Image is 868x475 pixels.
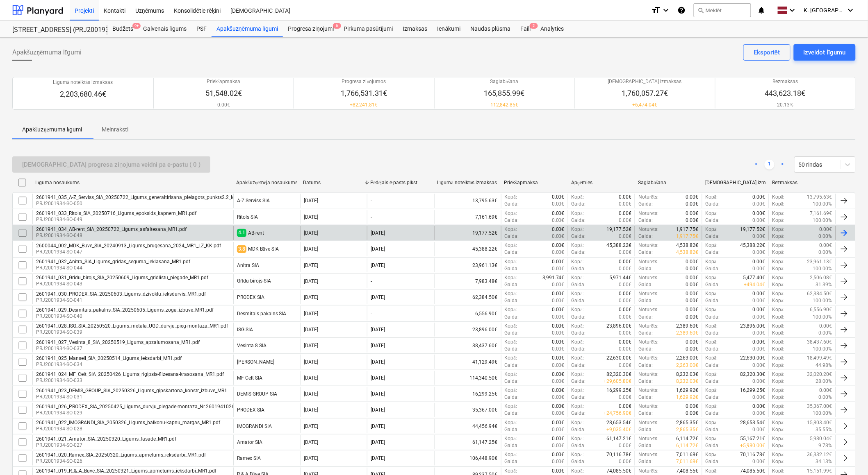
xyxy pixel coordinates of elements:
[434,258,501,272] div: 23,961.13€
[677,249,699,256] p: 4,538.82€
[572,226,584,233] p: Kopā :
[530,23,538,29] span: 2
[505,258,517,265] p: Kopā :
[706,265,720,272] p: Gaida :
[505,297,519,304] p: Gaida :
[706,226,718,233] p: Kopā :
[434,403,501,417] div: 35,367.00€
[535,21,569,37] a: Analytics
[706,201,720,208] p: Gaida :
[552,210,565,217] p: 0.00€
[772,242,785,249] p: Kopā :
[772,297,785,304] p: Kopā :
[706,194,718,201] p: Kopā :
[53,79,113,86] p: Līgumā noteiktās izmaksas
[237,278,271,284] div: Grīdu birojs SIA
[572,306,584,313] p: Kopā :
[706,281,720,288] p: Gaida :
[371,230,385,236] div: [DATE]
[35,180,230,186] div: Līguma nosaukums
[740,226,765,233] p: 19,177.52€
[606,242,631,249] p: 45,388.22€
[846,5,856,15] i: keyboard_arrow_down
[772,290,785,297] p: Kopā :
[827,436,868,475] iframe: Chat Widget
[434,387,501,401] div: 16,299.25€
[504,180,565,186] div: Priekšapmaksa
[36,226,187,232] div: 2601941_034_AB-rent_SIA_20250722_Ligums_asfaltesana_MR1.pdf
[36,259,190,265] div: 2601941_032_Anitra_SIA_Ligums_gridas_seguma_ieklasana_MR1.pdf
[706,314,720,321] p: Gaida :
[765,88,806,98] p: 443,623.18€
[236,180,296,186] div: Apakšuzņēmēja nosaukums
[36,280,208,287] p: PRJ2001934-SO-043
[36,210,196,216] div: 2601941_033_Ritols_SIA_20250716_Ligums_epoksids_kapnem_MR1.pdf
[810,210,832,217] p: 7,161.69€
[304,311,318,317] div: [DATE]
[572,210,584,217] p: Kopā :
[638,314,653,321] p: Gaida :
[552,233,565,240] p: 0.00€
[638,242,658,249] p: Noturēts :
[772,180,833,185] div: Bezmaksas
[772,265,785,272] p: Kopā :
[686,265,699,272] p: 0.00€
[740,242,765,249] p: 45,388.22€
[772,226,785,233] p: Kopā :
[686,306,699,313] p: 0.00€
[212,21,283,37] a: Apakšuzņēmuma līgumi
[339,21,398,37] a: Pirkuma pasūtījumi
[552,226,565,233] p: 0.00€
[572,297,586,304] p: Gaida :
[515,21,535,37] div: Faili
[804,7,845,14] span: K. [GEOGRAPHIC_DATA]
[686,210,699,217] p: 0.00€
[572,274,584,281] p: Kopā :
[552,297,565,304] p: 0.00€
[813,217,832,224] p: 100.00%
[466,21,516,37] a: Naudas plūsma
[434,371,501,385] div: 114,340.50€
[371,198,372,204] div: -
[753,258,765,265] p: 0.00€
[677,5,686,15] i: Zināšanu pamats
[237,245,246,253] span: 3.8
[572,281,586,288] p: Gaida :
[820,242,832,249] p: 0.00€
[686,258,699,265] p: 0.00€
[505,323,517,330] p: Kopā :
[772,306,785,313] p: Kopā :
[434,290,501,304] div: 62,384.50€
[619,217,631,224] p: 0.00€
[772,194,785,201] p: Kopā :
[754,47,780,58] div: Eksportēt
[638,274,658,281] p: Noturēts :
[237,294,264,300] div: PRODEX SIA
[434,306,501,320] div: 6,556.90€
[107,21,138,37] div: Budžets
[609,274,631,281] p: 5,971.44€
[205,88,242,98] p: 51,548.02€
[552,290,565,297] p: 0.00€
[552,201,565,208] p: 0.00€
[505,314,519,321] p: Gaida :
[619,249,631,256] p: 0.00€
[303,180,364,185] div: Datums
[433,21,466,37] a: Ienākumi
[753,290,765,297] p: 0.00€
[753,217,765,224] p: 0.00€
[36,195,249,200] div: 2601941_035_A-Z_Serviss_SIA_20250722_Ligums_generaltirisana_pielagots_punkts2.2_MR1.pdf
[661,5,671,15] i: keyboard_arrow_down
[36,313,214,320] p: PRJ2001934-SO-040
[608,88,682,98] p: 1,760,057.27€
[107,21,138,37] a: Budžets9+
[237,214,258,220] div: Ritols SIA
[304,246,318,252] div: [DATE]
[505,281,519,288] p: Gaida :
[505,226,517,233] p: Kopā :
[434,451,501,465] div: 106,448.90€
[753,194,765,201] p: 0.00€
